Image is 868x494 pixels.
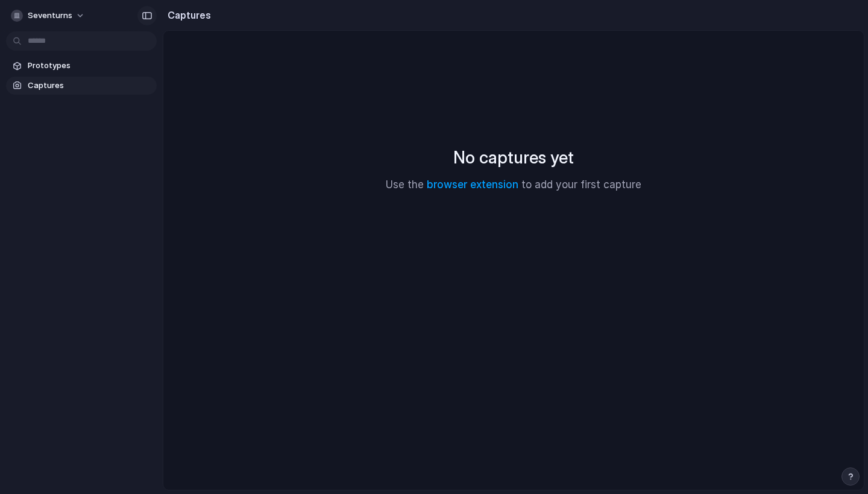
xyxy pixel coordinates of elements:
span: Captures [28,80,152,92]
h2: Captures [163,8,211,22]
a: browser extension [427,179,518,191]
span: Prototypes [28,60,152,72]
span: seventurns [28,10,72,22]
button: seventurns [6,6,91,25]
a: Prototypes [6,57,157,75]
h2: No captures yet [453,145,574,170]
p: Use the to add your first capture [386,177,641,193]
a: Captures [6,77,157,95]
